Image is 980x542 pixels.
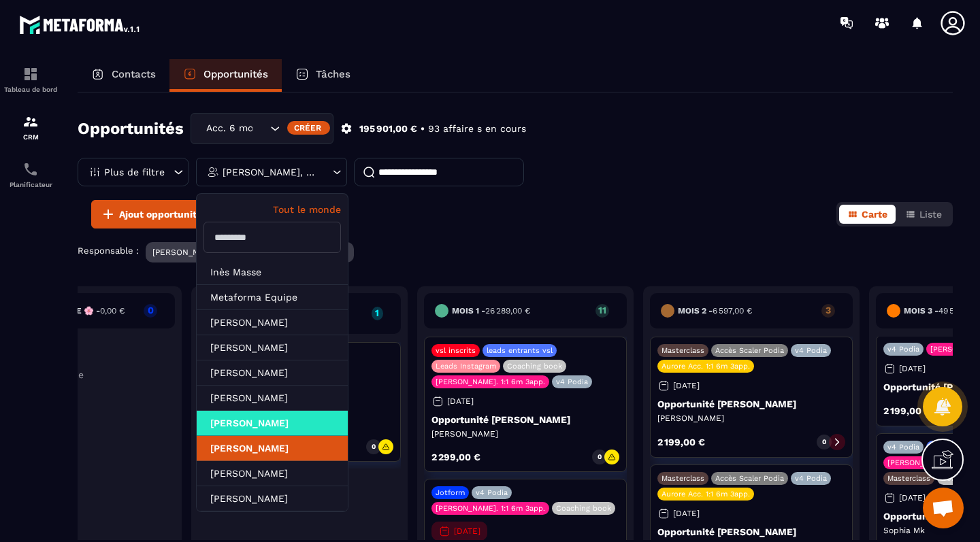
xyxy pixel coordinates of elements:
[485,306,530,316] span: 26 289,00 €
[197,411,348,436] li: [PERSON_NAME]
[923,488,964,528] a: Ouvrir le chat
[661,490,750,498] p: Aurore Acc. 1:1 6m 3app.
[203,121,253,136] span: Acc. 6 mois - 3 appels
[678,306,752,316] h6: Mois 2 -
[3,103,58,151] a: formationformationCRM
[3,181,58,188] p: Planificateur
[197,386,348,411] li: [PERSON_NAME]
[887,443,919,452] p: v4 Podia
[883,406,931,416] p: 2 199,00 €
[22,114,39,130] img: formation
[661,362,750,371] p: Aurore Acc. 1:1 6m 3app.
[657,437,705,447] p: 2 199,00 €
[191,113,333,144] div: Search for option
[3,133,58,141] p: CRM
[661,474,704,483] p: Masterclass
[452,306,530,316] h6: Mois 1 -
[476,488,508,497] p: v4 Podia
[919,209,942,220] span: Liste
[821,305,835,315] p: 3
[197,461,348,486] li: [PERSON_NAME]
[19,12,142,37] img: logo
[104,167,165,177] p: Plus de filtre
[100,306,125,316] span: 0,00 €
[436,346,476,355] p: vsl inscrits
[144,305,157,315] p: 0
[287,121,330,135] div: Créer
[22,161,39,177] img: scheduler
[197,260,348,285] li: Inès Masse
[91,200,211,228] button: Ajout opportunité
[78,115,184,142] h2: Opportunités
[795,346,827,355] p: v4 Podia
[197,310,348,335] li: [PERSON_NAME]
[3,151,58,199] a: schedulerschedulerPlanificateur
[436,362,496,371] p: Leads Instagram
[887,474,930,483] p: Masterclass
[3,86,58,93] p: Tableau de bord
[282,59,364,92] a: Tâches
[197,360,348,386] li: [PERSON_NAME]
[431,428,619,439] p: [PERSON_NAME]
[657,413,845,424] p: [PERSON_NAME]
[197,436,348,461] li: [PERSON_NAME]
[428,122,526,135] p: 93 affaire s en cours
[112,68,156,80] p: Contacts
[556,377,588,386] p: v4 Podia
[22,66,39,82] img: formation
[169,59,282,92] a: Opportunités
[223,167,317,177] p: [PERSON_NAME], [PERSON_NAME]
[197,335,348,360] li: [PERSON_NAME]
[447,396,474,406] p: [DATE]
[839,205,896,224] button: Carte
[316,68,350,80] p: Tâches
[899,493,926,503] p: [DATE]
[715,474,784,483] p: Accès Scaler Podia
[372,308,383,318] p: 1
[673,381,700,390] p: [DATE]
[436,504,545,513] p: [PERSON_NAME]. 1:1 6m 3app.
[661,346,704,355] p: Masterclass
[487,346,553,355] p: leads entrants vsl
[899,364,926,373] p: [DATE]
[431,414,619,425] p: Opportunité [PERSON_NAME]
[372,442,376,452] p: 0
[862,209,887,220] span: Carte
[657,399,845,409] p: Opportunité [PERSON_NAME]
[152,248,219,257] p: [PERSON_NAME]
[436,377,545,386] p: [PERSON_NAME]. 1:1 6m 3app.
[713,306,752,316] span: 6 597,00 €
[556,504,611,513] p: Coaching book
[197,285,348,310] li: Metaforma Equipe
[822,437,826,447] p: 0
[203,68,268,80] p: Opportunités
[78,245,139,256] p: Responsable :
[421,122,425,135] p: •
[507,362,562,371] p: Coaching book
[454,526,480,536] p: [DATE]
[657,526,845,537] p: Opportunité [PERSON_NAME]
[598,452,602,462] p: 0
[78,59,169,92] a: Contacts
[436,488,465,497] p: Jotform
[203,204,341,215] p: Tout le monde
[673,509,700,518] p: [DATE]
[887,345,919,354] p: v4 Podia
[715,346,784,355] p: Accès Scaler Podia
[795,474,827,483] p: v4 Podia
[197,486,348,511] li: [PERSON_NAME]
[359,122,417,135] p: 195 901,00 €
[253,121,267,136] input: Search for option
[595,305,609,315] p: 11
[431,452,480,462] p: 2 299,00 €
[897,205,950,224] button: Liste
[3,56,58,103] a: formationformationTableau de bord
[119,207,202,221] span: Ajout opportunité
